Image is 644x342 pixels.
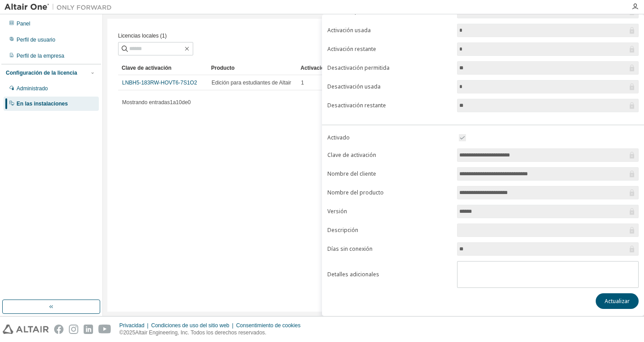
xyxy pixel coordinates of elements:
font: 10 [176,99,182,106]
font: a [173,99,176,106]
img: altair_logo.svg [3,325,49,334]
img: Altair Uno [4,3,116,12]
font: Panel [17,21,30,27]
font: Nombre del cliente [327,170,376,177]
img: instagram.svg [69,325,78,334]
button: Actualizar [596,293,639,309]
font: Detalles adicionales [327,270,379,278]
font: Perfil de usuario [17,37,55,43]
font: Perfil de la empresa [17,53,64,59]
font: Administrado [17,85,48,92]
font: Edición para estudiantes de Altair [212,80,291,86]
font: Activación permitida [301,65,353,71]
font: Activación restante [327,45,376,53]
font: Consentimiento de cookies [236,322,301,329]
font: LNBH5-183RW-HOVT6-7S1O2 [122,80,197,86]
font: Desactivación permitida [327,64,390,72]
font: de [182,99,187,106]
font: Condiciones de uso del sitio web [151,322,229,329]
font: Licencias locales (1) [118,33,167,39]
font: Privacidad [119,322,144,329]
font: 2025 [123,329,136,336]
img: youtube.svg [98,325,111,334]
img: linkedin.svg [84,325,93,334]
img: facebook.svg [54,325,64,334]
font: Activación usada [327,26,371,34]
font: 1 [301,80,304,86]
font: Mostrando entradas [122,99,170,106]
font: Clave de activación [327,151,376,159]
font: Nombre del producto [327,189,384,196]
font: Clave de activación [122,65,171,71]
font: Producto [211,65,235,71]
font: Desactivación usada [327,83,381,90]
font: En las instalaciones [17,101,68,107]
font: © [119,329,123,336]
font: Altair Engineering, Inc. Todos los derechos reservados. [135,329,266,336]
font: Días sin conexión [327,245,373,253]
font: 0 [188,99,191,106]
font: Actualizar [605,297,630,305]
font: Versión [327,207,347,215]
font: 1 [170,99,173,106]
font: Activado [327,134,350,141]
font: Descripción [327,226,358,234]
font: Desactivación restante [327,101,386,109]
font: Configuración de la licencia [6,70,77,76]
